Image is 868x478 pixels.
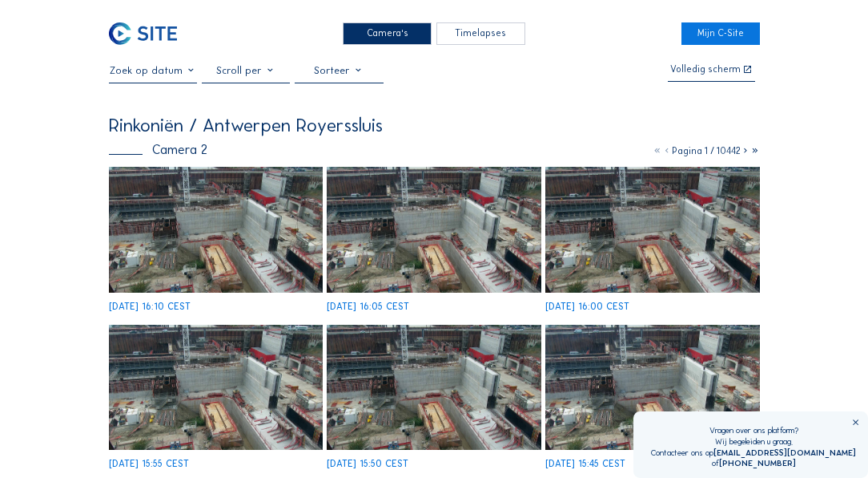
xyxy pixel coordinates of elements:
a: C-SITE Logo [109,22,187,46]
img: image_53395527 [545,167,759,293]
div: Camera 2 [109,144,207,156]
div: [DATE] 15:50 CEST [327,460,408,469]
div: of [651,458,856,469]
img: image_53395847 [109,167,323,293]
div: Wij begeleiden u graag. [651,436,856,448]
img: image_53395432 [109,325,323,451]
img: image_53395120 [545,325,759,451]
div: Rinkoniën / Antwerpen Royerssluis [109,116,383,135]
div: Vragen over ons platform? [651,425,856,436]
img: C-SITE Logo [109,22,177,46]
img: image_53395279 [327,325,540,451]
img: image_53395692 [327,167,540,293]
div: Volledig scherm [670,65,741,75]
div: [DATE] 15:55 CEST [109,460,189,469]
span: Pagina 1 / 10442 [672,145,741,156]
a: Mijn C-Site [681,22,760,46]
a: [PHONE_NUMBER] [719,458,796,468]
a: [EMAIL_ADDRESS][DOMAIN_NAME] [713,448,856,458]
div: Camera's [343,22,432,46]
div: [DATE] 16:10 CEST [109,302,191,312]
div: [DATE] 16:05 CEST [327,302,409,312]
div: [DATE] 15:45 CEST [545,460,625,469]
div: Contacteer ons op [651,448,856,459]
div: [DATE] 16:00 CEST [545,302,629,312]
div: Timelapses [436,22,525,46]
input: Zoek op datum 󰅀 [109,64,198,76]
